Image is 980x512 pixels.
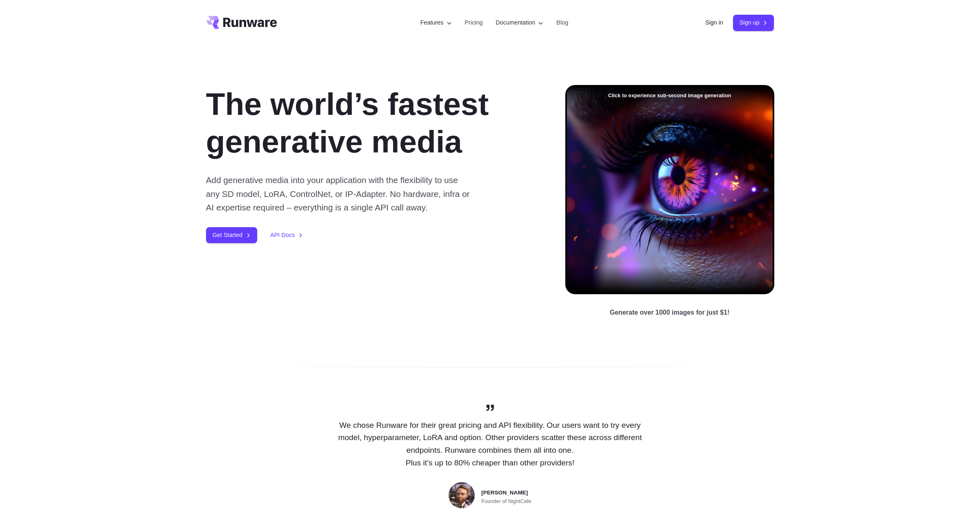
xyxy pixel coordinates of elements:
span: [PERSON_NAME] [481,488,528,497]
a: Sign in [705,18,723,27]
label: Features [420,18,452,27]
span: Founder of NightCafe [481,497,531,505]
p: We chose Runware for their great pricing and API flexibility. Our users want to try every model, ... [327,419,653,470]
a: Go to / [206,16,277,29]
h1: The world’s fastest generative media [206,85,539,160]
p: Add generative media into your application with the flexibility to use any SD model, LoRA, Contro... [206,173,473,214]
p: Generate over 1000 images for just $1! [610,307,729,318]
a: API Docs [270,230,303,240]
a: Get Started [206,227,258,243]
a: Pricing [465,18,483,27]
img: Person [449,482,475,508]
label: Documentation [496,18,544,27]
a: Blog [556,18,568,27]
a: Sign up [733,15,774,31]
